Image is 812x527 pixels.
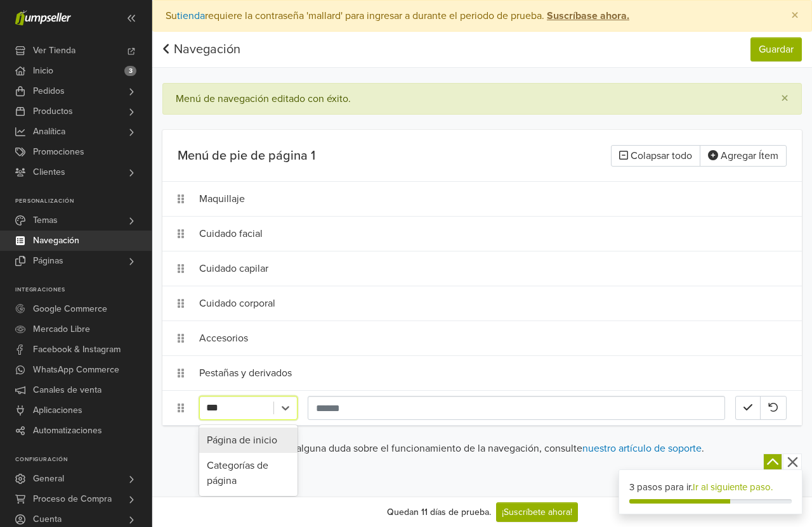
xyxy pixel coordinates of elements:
span: Analítica [33,122,65,142]
span: Aplicaciones [33,400,82,421]
span: Páginas [33,251,63,271]
a: Ir al siguiente paso. [693,481,773,493]
p: Configuración [15,456,152,464]
span: Navegación [33,231,79,251]
span: Ver Tienda [33,41,75,61]
span: Facebook & Instagram [33,340,121,360]
strong: Suscríbase ahora. [547,10,629,22]
span: WhatsApp Commerce [33,360,119,380]
span: × [791,6,799,25]
a: tienda [177,10,205,22]
span: 3 [124,66,136,76]
div: Accesorios [199,326,735,350]
p: Integraciones [15,286,152,294]
a: Suscríbase ahora. [544,10,629,22]
span: Canales de venta [33,380,101,400]
div: Página de inicio [199,428,298,453]
span: Temas [33,210,58,231]
button: Agregar Ítem [700,145,787,167]
div: Maquillaje [199,187,735,211]
span: Promociones [33,142,84,162]
span: Clientes [33,162,65,182]
div: Quedan 11 días de prueba. [387,505,491,519]
a: Navegación [162,42,240,57]
span: Productos [33,101,73,122]
button: Guardar [750,37,802,61]
span: Pedidos [33,81,65,101]
div: Cuidado capilar [199,257,735,281]
div: Categorías de página [199,453,298,493]
span: General [33,469,64,489]
div: 3 pasos para ir. [629,480,792,495]
button: Close [778,1,811,31]
a: nuestro artículo de soporte [582,442,702,455]
p: Si tiene alguna duda sobre el funcionamiento de la navegación, consulte . [162,441,802,456]
span: Google Commerce [33,299,107,319]
span: Automatizaciones [33,421,102,441]
span: Inicio [33,61,53,81]
a: ¡Suscríbete ahora! [496,502,578,522]
div: Cuidado corporal [199,291,735,315]
button: Colapsar todo [611,145,700,167]
h5: Menú de pie de página 1 [178,148,477,163]
p: Personalización [15,198,152,205]
span: Proceso de Compra [33,489,112,509]
div: Menú de navegación editado con éxito. [176,92,351,105]
span: × [781,89,789,108]
div: Cuidado facial [199,222,735,246]
span: Mercado Libre [33,319,90,340]
div: Pestañas y derivados [199,361,735,385]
